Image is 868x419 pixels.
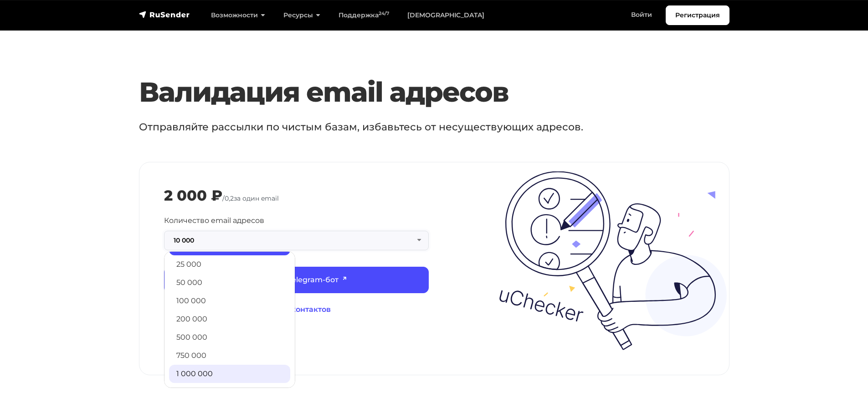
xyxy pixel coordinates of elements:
[164,231,429,250] button: 10 000
[164,251,295,388] ul: 10 000
[222,194,279,202] span: / за один email
[169,365,290,383] a: 1 000 000
[225,194,234,202] span: 0,2
[139,10,190,19] img: RuSender
[139,76,679,109] h3: Валидация email адресов
[169,328,290,347] a: 500 000
[139,119,656,134] p: Отправляйте рассылки по чистым базам, избавьтесь от несуществующих адресов.
[169,347,290,365] a: 750 000
[329,6,398,25] a: Поддержка24/7
[622,5,661,24] a: Войти
[379,10,389,16] sup: 24/7
[202,6,274,25] a: Возможности
[164,187,222,204] div: 2 000 ₽
[169,255,290,274] a: 25 000
[169,310,290,328] a: 200 000
[274,6,329,25] a: Ресурсы
[164,304,429,315] a: Инструкции по валидации базы контактов
[164,267,429,293] a: Перейти в Telegram-бот
[169,292,290,310] a: 100 000
[398,6,493,25] a: [DEMOGRAPHIC_DATA]
[666,5,729,25] a: Регистрация
[164,215,264,226] label: Количество email адресов
[169,274,290,292] a: 50 000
